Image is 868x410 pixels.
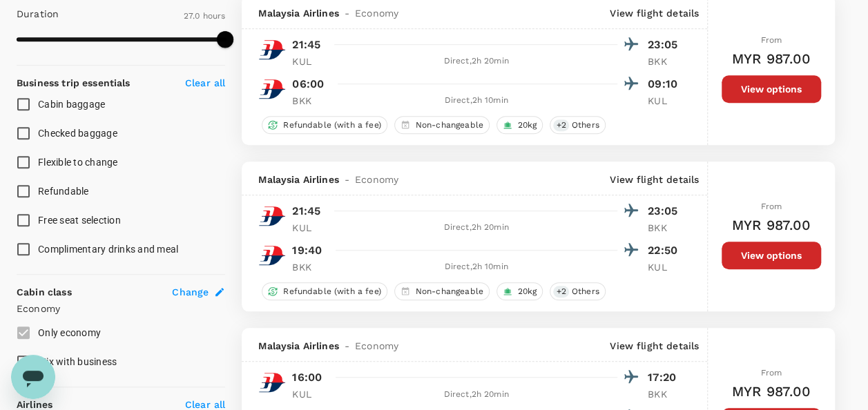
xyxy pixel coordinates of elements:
[17,302,225,315] p: Economy
[761,35,782,45] span: From
[292,260,327,274] p: BKK
[394,116,490,134] div: Non-changeable
[258,36,286,64] img: MH
[17,77,131,88] strong: Business trip essentials
[258,75,286,103] img: MH
[761,368,782,378] span: From
[355,173,398,186] span: Economy
[184,11,226,21] span: 27.0 hours
[11,355,55,399] iframe: Button to launch messaging window
[610,6,699,20] p: View flight details
[258,202,286,230] img: MH
[335,388,617,402] div: Direct , 2h 20min
[38,128,117,139] span: Checked baggage
[496,282,543,300] div: 20kg
[292,55,327,68] p: KUL
[38,99,105,110] span: Cabin baggage
[185,76,225,90] p: Clear all
[648,369,682,386] p: 17:20
[292,242,322,259] p: 19:40
[722,75,821,103] button: View options
[722,242,821,269] button: View options
[172,285,209,299] span: Change
[258,242,286,269] img: MH
[610,339,699,353] p: View flight details
[292,94,327,108] p: BKK
[648,55,682,68] p: BKK
[278,119,386,131] span: Refundable (with a fee)
[292,369,322,386] p: 16:00
[38,215,121,226] span: Free seat selection
[258,173,339,186] span: Malaysia Airlines
[262,282,387,300] div: Refundable (with a fee)
[648,76,682,92] p: 09:10
[335,94,617,108] div: Direct , 2h 10min
[335,260,617,274] div: Direct , 2h 10min
[553,286,568,297] span: + 2
[258,6,339,20] span: Malaysia Airlines
[553,119,568,131] span: + 2
[292,221,327,235] p: KUL
[335,221,617,235] div: Direct , 2h 20min
[17,286,72,297] strong: Cabin class
[38,157,118,168] span: Flexible to change
[38,186,89,197] span: Refundable
[355,6,398,20] span: Economy
[566,286,605,297] span: Others
[38,327,101,338] span: Only economy
[512,286,543,297] span: 20kg
[648,37,682,53] p: 23:05
[292,76,324,92] p: 06:00
[339,173,355,186] span: -
[38,244,178,255] span: Complimentary drinks and meal
[339,6,355,20] span: -
[550,282,605,300] div: +2Others
[17,399,52,410] strong: Airlines
[38,356,117,367] span: Mix with business
[410,286,489,297] span: Non-changeable
[761,202,782,211] span: From
[648,203,682,219] p: 23:05
[410,119,489,131] span: Non-changeable
[262,116,387,134] div: Refundable (with a fee)
[732,214,811,236] h6: MYR 987.00
[258,339,339,353] span: Malaysia Airlines
[17,7,59,21] p: Duration
[339,339,355,353] span: -
[278,286,386,297] span: Refundable (with a fee)
[610,173,699,186] p: View flight details
[335,55,617,68] div: Direct , 2h 20min
[512,119,543,131] span: 20kg
[292,387,327,401] p: KUL
[648,221,682,235] p: BKK
[258,369,286,396] img: MH
[566,119,605,131] span: Others
[648,94,682,108] p: KUL
[648,387,682,401] p: BKK
[496,116,543,134] div: 20kg
[550,116,605,134] div: +2Others
[394,282,490,300] div: Non-changeable
[732,48,811,70] h6: MYR 987.00
[355,339,398,353] span: Economy
[292,203,320,219] p: 21:45
[732,380,811,402] h6: MYR 987.00
[648,242,682,259] p: 22:50
[648,260,682,274] p: KUL
[292,37,320,53] p: 21:45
